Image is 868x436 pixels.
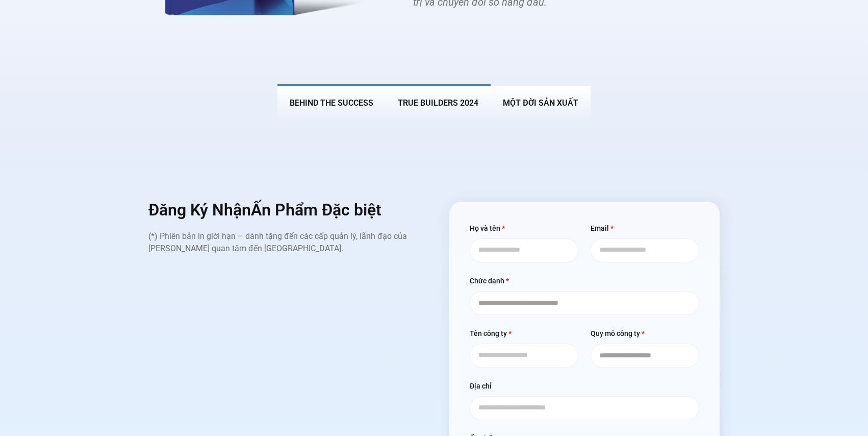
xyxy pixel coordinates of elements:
span: BEHIND THE SUCCESS [290,98,373,108]
span: True Builders 2024 [398,98,478,108]
label: Chức danh [470,275,509,291]
label: Email [591,222,614,238]
span: MỘT ĐỜI SẢN XUẤT [503,98,578,108]
label: Quy mô công ty [591,327,645,344]
h2: Đăng Ký Nhận [148,202,419,218]
label: Tên công ty [470,327,512,344]
label: Địa chỉ [470,380,492,396]
span: Ấn Phẩm Đặc biệt [251,200,381,220]
p: (*) Phiên bản in giới hạn – dành tặng đến các cấp quản lý, lãnh đạo của [PERSON_NAME] quan tâm đế... [148,230,419,255]
label: Họ và tên [470,222,505,238]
